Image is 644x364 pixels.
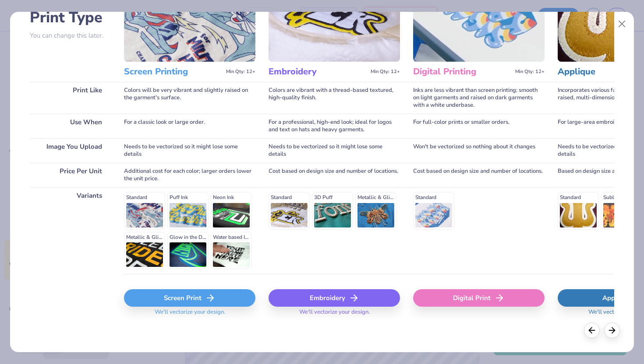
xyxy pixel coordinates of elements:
[124,66,223,77] h3: Screen Printing
[124,289,255,307] div: Screen Print
[124,82,255,114] div: Colors will be very vibrant and slightly raised on the garment's surface.
[413,114,545,138] div: For full-color prints or smaller orders.
[124,114,255,138] div: For a classic look or large order.
[30,82,111,114] div: Print Like
[151,308,229,321] span: We'll vectorize your design.
[30,114,111,138] div: Use When
[296,308,373,321] span: We'll vectorize your design.
[413,163,545,187] div: Cost based on design size and number of locations.
[413,289,545,307] div: Digital Print
[269,66,367,77] h3: Embroidery
[371,69,400,75] span: Min Qty: 12+
[124,163,255,187] div: Additional cost for each color; larger orders lower the unit price.
[30,187,111,274] div: Variants
[515,69,545,75] span: Min Qty: 12+
[413,82,545,114] div: Inks are less vibrant than screen printing; smooth on light garments and raised on dark garments ...
[269,82,400,114] div: Colors are vibrant with a thread-based textured, high-quality finish.
[413,66,512,77] h3: Digital Printing
[30,32,111,39] p: You can change this later.
[269,289,400,307] div: Embroidery
[226,69,255,75] span: Min Qty: 12+
[269,114,400,138] div: For a professional, high-end look; ideal for logos and text on hats and heavy garments.
[614,16,630,32] button: Close
[269,138,400,163] div: Needs to be vectorized so it might lose some details
[124,138,255,163] div: Needs to be vectorized so it might lose some details
[30,163,111,187] div: Price Per Unit
[269,163,400,187] div: Cost based on design size and number of locations.
[413,138,545,163] div: Won't be vectorized so nothing about it changes
[30,138,111,163] div: Image You Upload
